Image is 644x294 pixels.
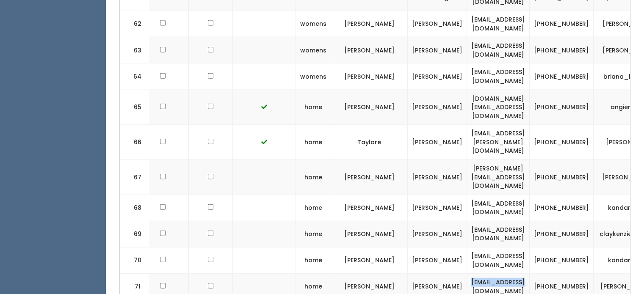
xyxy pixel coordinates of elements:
[120,160,149,195] td: 67
[120,221,149,247] td: 69
[408,195,467,221] td: [PERSON_NAME]
[530,247,594,274] td: [PHONE_NUMBER]
[530,90,594,125] td: [PHONE_NUMBER]
[120,11,149,37] td: 62
[331,125,408,160] td: Taylore
[530,63,594,90] td: [PHONE_NUMBER]
[408,160,467,195] td: [PERSON_NAME]
[408,90,467,125] td: [PERSON_NAME]
[408,221,467,247] td: [PERSON_NAME]
[467,160,530,195] td: [PERSON_NAME][EMAIL_ADDRESS][DOMAIN_NAME]
[467,247,530,274] td: [EMAIL_ADDRESS][DOMAIN_NAME]
[331,160,408,195] td: [PERSON_NAME]
[120,90,149,125] td: 65
[296,160,331,195] td: home
[120,195,149,221] td: 68
[530,221,594,247] td: [PHONE_NUMBER]
[331,63,408,90] td: [PERSON_NAME]
[331,11,408,37] td: [PERSON_NAME]
[530,160,594,195] td: [PHONE_NUMBER]
[467,63,530,90] td: [EMAIL_ADDRESS][DOMAIN_NAME]
[331,247,408,274] td: [PERSON_NAME]
[408,125,467,160] td: [PERSON_NAME]
[120,63,149,90] td: 64
[530,11,594,37] td: [PHONE_NUMBER]
[296,37,331,63] td: womens
[467,37,530,63] td: [EMAIL_ADDRESS][DOMAIN_NAME]
[467,11,530,37] td: [EMAIL_ADDRESS][DOMAIN_NAME]
[467,221,530,247] td: [EMAIL_ADDRESS][DOMAIN_NAME]
[530,37,594,63] td: [PHONE_NUMBER]
[467,90,530,125] td: [DOMAIN_NAME][EMAIL_ADDRESS][DOMAIN_NAME]
[530,125,594,160] td: [PHONE_NUMBER]
[408,11,467,37] td: [PERSON_NAME]
[467,195,530,221] td: [EMAIL_ADDRESS][DOMAIN_NAME]
[331,90,408,125] td: [PERSON_NAME]
[530,195,594,221] td: [PHONE_NUMBER]
[408,37,467,63] td: [PERSON_NAME]
[467,125,530,160] td: [EMAIL_ADDRESS][PERSON_NAME][DOMAIN_NAME]
[331,221,408,247] td: [PERSON_NAME]
[331,37,408,63] td: [PERSON_NAME]
[296,90,331,125] td: home
[296,63,331,90] td: womens
[120,125,149,160] td: 66
[331,195,408,221] td: [PERSON_NAME]
[296,221,331,247] td: home
[296,125,331,160] td: home
[408,247,467,274] td: [PERSON_NAME]
[296,11,331,37] td: womens
[408,63,467,90] td: [PERSON_NAME]
[296,195,331,221] td: home
[120,247,149,274] td: 70
[296,247,331,274] td: home
[120,37,149,63] td: 63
